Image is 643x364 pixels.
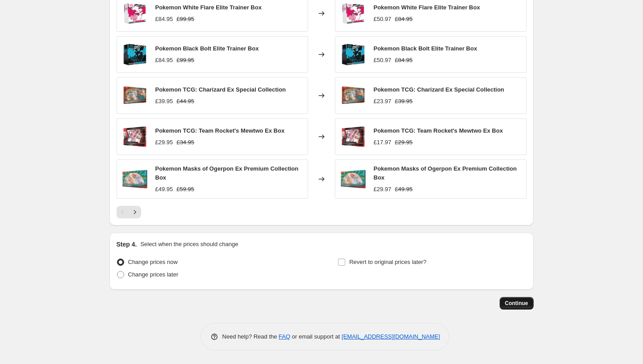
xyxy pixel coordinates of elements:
h2: Step 4. [117,240,137,249]
strike: £39.95 [395,97,413,106]
img: resizing_for_shopify_-_2025-07-09T125630.098_80x.png [340,82,367,109]
strike: £84.95 [395,15,413,24]
strike: £44.95 [176,97,194,106]
span: Continue [505,300,528,307]
img: resizingforshopify-2025-06-11T170631.216_80x.png [340,166,367,192]
img: resizingforshopify-2025-06-11T170631.216_80x.png [121,166,148,192]
span: Pokemon TCG: Charizard Ex Special Collection [374,86,505,93]
img: resizingforshopify-2025-07-07T122126.731_80x.png [121,41,148,68]
a: [EMAIL_ADDRESS][DOMAIN_NAME] [342,333,440,340]
span: Pokemon TCG: Team Rocket's Mewtwo Ex Box [155,127,285,134]
img: resizing_for_shopify_-_2025-07-09T125630.098_80x.png [121,82,148,109]
a: FAQ [279,333,290,340]
nav: Pagination [117,206,141,218]
strike: £49.95 [395,185,413,194]
strike: £29.95 [395,138,413,147]
span: Revert to original prices later? [349,259,426,265]
span: Pokemon White Flare Elite Trainer Box [155,4,262,11]
strike: £59.95 [176,185,194,194]
span: Pokemon White Flare Elite Trainer Box [374,4,480,11]
div: £50.97 [374,56,392,65]
span: Pokemon TCG: Team Rocket's Mewtwo Ex Box [374,127,503,134]
div: £23.97 [374,97,392,106]
button: Continue [500,297,534,310]
strike: £34.95 [176,138,194,147]
div: £39.95 [155,97,173,106]
button: Next [129,206,141,218]
div: £84.95 [155,15,173,24]
img: resizing_for_shopify_-_2025-07-09T124827.170_80x.png [340,123,367,150]
span: Pokemon Black Bolt Elite Trainer Box [155,45,259,52]
span: Pokemon TCG: Charizard Ex Special Collection [155,86,286,93]
span: Need help? Read the [222,333,279,340]
p: Select when the prices should change [140,240,238,249]
div: £17.97 [374,138,392,147]
img: resizingforshopify-2025-07-07T122126.731_80x.png [340,41,367,68]
span: or email support at [290,333,342,340]
strike: £99.95 [176,15,194,24]
span: Pokemon Black Bolt Elite Trainer Box [374,45,477,52]
div: £84.95 [155,56,173,65]
span: Pokemon Masks of Ogerpon Ex Premium Collection Box [374,165,517,181]
div: £29.95 [155,138,173,147]
img: resizing_for_shopify_-_2025-07-09T124827.170_80x.png [121,123,148,150]
span: Pokemon Masks of Ogerpon Ex Premium Collection Box [155,165,299,181]
strike: £84.95 [395,56,413,65]
div: £50.97 [374,15,392,24]
span: Change prices now [128,259,178,265]
div: £29.97 [374,185,392,194]
span: Change prices later [128,271,179,278]
strike: £99.95 [176,56,194,65]
div: £49.95 [155,185,173,194]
